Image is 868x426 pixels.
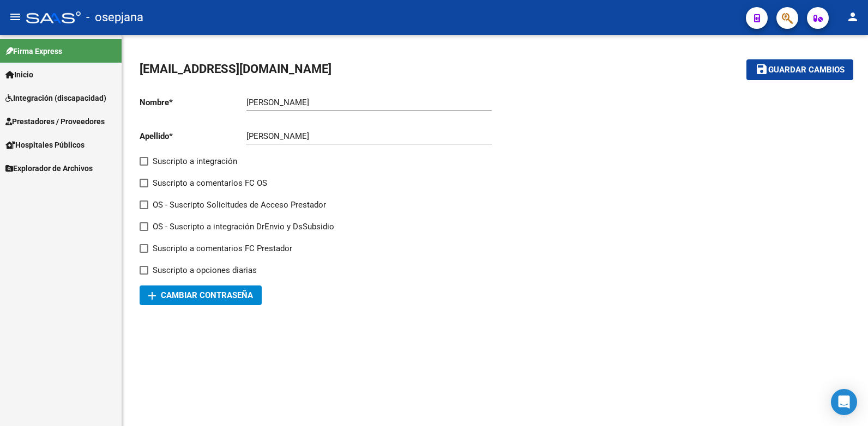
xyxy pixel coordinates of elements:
[5,92,106,104] span: Integración (discapacidad)
[153,177,267,190] span: Suscripto a comentarios FC OS
[5,115,105,127] span: Prestadores / Proveedores
[153,155,237,168] span: Suscripto a integración
[768,65,845,75] span: Guardar cambios
[831,389,857,415] div: Open Intercom Messenger
[153,198,326,211] span: OS - Suscripto Solicitudes de Acceso Prestador
[140,285,262,305] button: Cambiar Contraseña
[846,10,859,23] mat-icon: person
[746,59,853,80] button: Guardar cambios
[148,290,253,300] span: Cambiar Contraseña
[146,289,159,302] mat-icon: add
[5,162,93,174] span: Explorador de Archivos
[86,5,143,29] span: - osepjana
[153,242,292,255] span: Suscripto a comentarios FC Prestador
[5,45,62,57] span: Firma Express
[140,130,246,142] p: Apellido
[5,69,33,81] span: Inicio
[755,63,768,76] mat-icon: save
[153,264,257,277] span: Suscripto a opciones diarias
[140,96,246,108] p: Nombre
[153,220,334,233] span: OS - Suscripto a integración DrEnvio y DsSubsidio
[5,139,85,151] span: Hospitales Públicos
[9,10,22,23] mat-icon: menu
[140,62,331,76] span: [EMAIL_ADDRESS][DOMAIN_NAME]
